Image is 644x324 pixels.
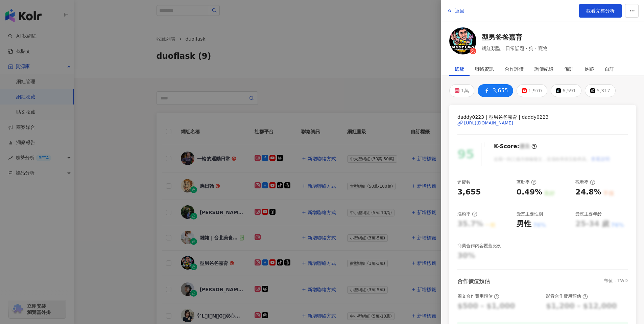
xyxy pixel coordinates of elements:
[563,86,576,95] div: 6,591
[564,62,574,76] div: 備註
[457,179,471,185] div: 追蹤數
[464,120,513,126] div: [URL][DOMAIN_NAME]
[579,4,622,18] a: 觀看完整分析
[575,179,595,185] div: 觀看率
[604,278,628,285] div: 幣值：TWD
[457,187,481,198] div: 3,655
[546,293,588,299] div: 影音合作費用預估
[447,4,465,18] button: 返回
[449,27,476,54] img: KOL Avatar
[449,84,474,97] button: 1萬
[457,211,477,217] div: 漲粉率
[517,187,542,198] div: 0.49%
[528,86,542,95] div: 1,970
[457,113,628,121] span: daddy0223 | 型男爸爸嘉育 | daddy0223
[457,120,628,126] a: [URL][DOMAIN_NAME]
[605,62,614,76] div: 自訂
[575,187,601,198] div: 24.8%
[517,84,547,97] button: 1,970
[457,278,490,285] div: 合作價值預估
[505,62,524,76] div: 合作評價
[455,62,464,76] div: 總覽
[494,143,537,150] div: K-Score :
[517,179,536,185] div: 互動率
[586,8,615,14] span: 觀看完整分析
[457,293,499,299] div: 圖文合作費用預估
[575,211,602,217] div: 受眾主要年齡
[517,219,531,229] div: 男性
[461,86,469,95] div: 1萬
[478,84,513,97] button: 3,655
[449,27,476,57] a: KOL Avatar
[455,8,464,14] span: 返回
[457,243,501,249] div: 商業合作內容覆蓋比例
[517,211,543,217] div: 受眾主要性別
[482,45,548,52] span: 網紅類型：日常話題 · 狗 · 寵物
[475,62,494,76] div: 聯絡資訊
[585,62,594,76] div: 足跡
[585,84,616,97] button: 5,317
[551,84,581,97] button: 6,591
[493,86,508,95] div: 3,655
[534,62,553,76] div: 詢價紀錄
[482,32,548,42] a: 型男爸爸嘉育
[597,86,610,95] div: 5,317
